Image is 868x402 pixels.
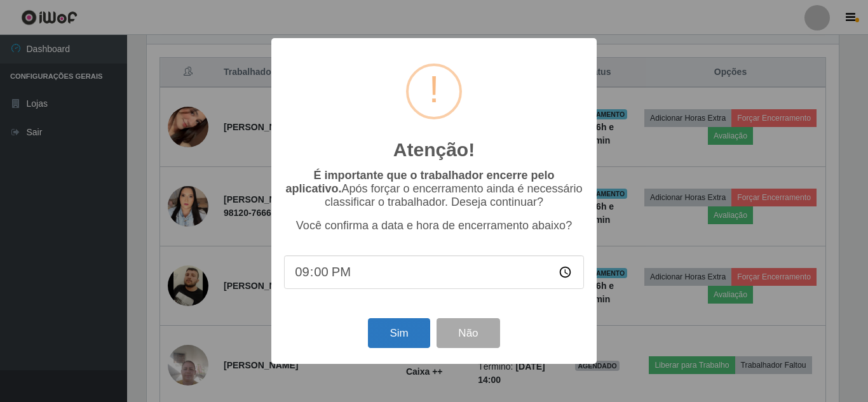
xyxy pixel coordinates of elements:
p: Você confirma a data e hora de encerramento abaixo? [284,219,584,232]
h2: Atenção! [393,138,475,161]
button: Sim [368,318,430,348]
b: É importante que o trabalhador encerre pelo aplicativo. [285,169,554,195]
p: Após forçar o encerramento ainda é necessário classificar o trabalhador. Deseja continuar? [284,169,584,209]
button: Não [437,318,499,348]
